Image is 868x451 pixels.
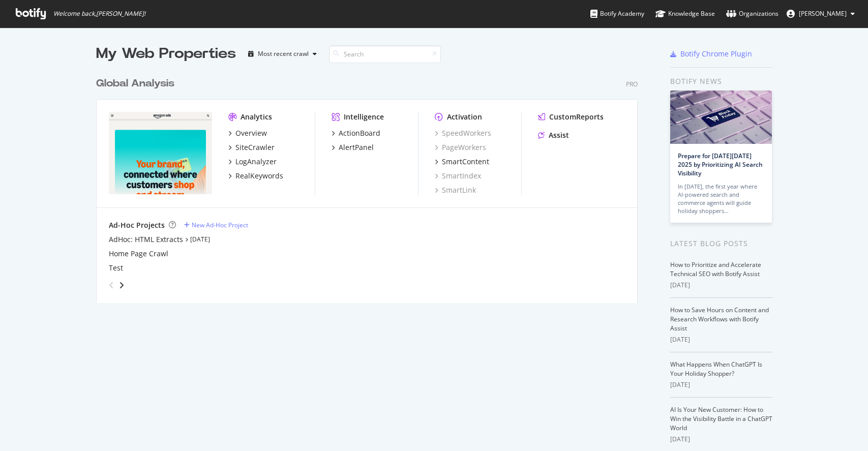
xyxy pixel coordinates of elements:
[96,44,236,64] div: My Web Properties
[549,130,569,140] div: Assist
[339,128,380,138] div: ActionBoard
[435,157,489,167] a: SmartContent
[258,51,309,57] div: Most recent crawl
[538,112,604,122] a: CustomReports
[228,128,267,138] a: Overview
[96,64,646,303] div: grid
[435,171,481,181] a: SmartIndex
[244,46,321,62] button: Most recent crawl
[670,76,772,87] div: Botify news
[655,9,715,19] div: Knowledge Base
[339,142,374,153] div: AlertPanel
[670,49,752,59] a: Botify Chrome Plugin
[626,80,638,88] div: Pro
[109,234,183,245] a: AdHoc: HTML Extracts
[726,9,779,19] div: Organizations
[228,157,277,167] a: LogAnalyzer
[538,130,569,140] a: Assist
[241,112,272,122] div: Analytics
[590,9,644,19] div: Botify Academy
[670,306,769,333] a: How to Save Hours on Content and Research Workflows with Botify Assist
[670,91,772,144] img: Prepare for Black Friday 2025 by Prioritizing AI Search Visibility
[435,185,476,195] a: SmartLink
[344,112,384,122] div: Intelligence
[53,10,145,18] span: Welcome back, [PERSON_NAME] !
[680,49,752,59] div: Botify Chrome Plugin
[109,112,212,194] img: https://advertising.amazon.com
[235,171,283,181] div: RealKeywords
[447,112,482,122] div: Activation
[332,142,374,153] a: AlertPanel
[329,45,441,63] input: Search
[192,221,248,229] div: New Ad-Hoc Project
[670,405,772,432] a: AI Is Your New Customer: How to Win the Visibility Battle in a ChatGPT World
[670,238,772,249] div: Latest Blog Posts
[435,128,491,138] a: SpeedWorkers
[549,112,604,122] div: CustomReports
[670,435,772,444] div: [DATE]
[670,360,762,378] a: What Happens When ChatGPT Is Your Holiday Shopper?
[109,249,168,259] a: Home Page Crawl
[332,128,380,138] a: ActionBoard
[96,76,178,91] a: Global Analysis
[678,152,763,177] a: Prepare for [DATE][DATE] 2025 by Prioritizing AI Search Visibility
[96,76,174,91] div: Global Analysis
[235,157,277,167] div: LogAnalyzer
[779,6,863,22] button: [PERSON_NAME]
[670,335,772,344] div: [DATE]
[109,263,123,273] a: Test
[435,142,486,153] a: PageWorkers
[228,142,275,153] a: SiteCrawler
[105,277,118,293] div: angle-left
[678,183,764,215] div: In [DATE], the first year where AI-powered search and commerce agents will guide holiday shoppers…
[190,235,210,244] a: [DATE]
[235,128,267,138] div: Overview
[118,280,125,290] div: angle-right
[670,281,772,290] div: [DATE]
[442,157,489,167] div: SmartContent
[109,220,165,230] div: Ad-Hoc Projects
[235,142,275,153] div: SiteCrawler
[184,221,248,229] a: New Ad-Hoc Project
[670,380,772,389] div: [DATE]
[799,9,847,18] span: Austin Sarles
[670,260,761,278] a: How to Prioritize and Accelerate Technical SEO with Botify Assist
[228,171,283,181] a: RealKeywords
